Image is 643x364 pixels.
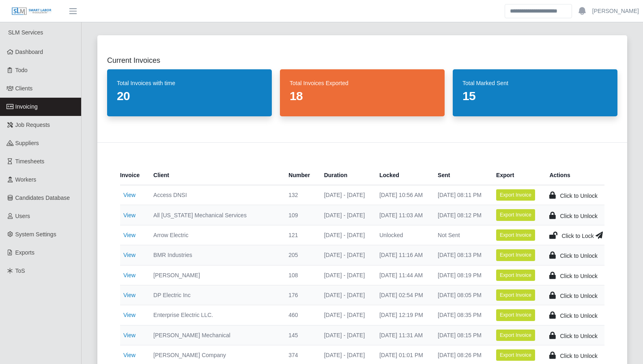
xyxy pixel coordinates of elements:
span: Dashboard [15,49,43,55]
td: [DATE] 08:13 PM [431,245,490,265]
td: [DATE] - [DATE] [318,225,373,245]
td: [DATE] 11:31 AM [373,325,431,345]
a: View [123,192,135,198]
th: Export [490,165,543,185]
span: Click to Unlock [560,293,598,299]
span: Workers [15,176,37,183]
dt: Total Invoices Exported [290,79,435,87]
span: Click to Unlock [560,273,598,279]
td: [DATE] - [DATE] [318,325,373,345]
button: Export Invoice [496,349,535,361]
td: [DATE] 02:54 PM [373,285,431,305]
span: System Settings [15,231,56,238]
button: Export Invoice [496,249,535,261]
td: 460 [282,305,317,325]
dd: 15 [462,89,608,103]
td: [DATE] - [DATE] [318,305,373,325]
dt: Total Invoices with time [117,79,262,87]
span: Users [15,213,30,219]
td: [DATE] - [DATE] [318,265,373,285]
a: View [123,312,135,318]
td: [DATE] 10:56 AM [373,185,431,205]
a: View [123,352,135,358]
td: [DATE] 08:12 PM [431,205,490,225]
a: View [123,252,135,258]
button: Export Invoice [496,209,535,221]
td: [DATE] 08:11 PM [431,185,490,205]
span: Click to Unlock [560,253,598,259]
dd: 20 [117,89,262,103]
span: Job Requests [15,122,50,128]
span: ToS [15,268,25,274]
th: Locked [373,165,431,185]
input: Search [505,4,572,18]
a: View [123,332,135,338]
span: Click to Unlock [560,353,598,359]
td: [DATE] 08:05 PM [431,285,490,305]
button: Export Invoice [496,309,535,321]
td: 109 [282,205,317,225]
td: [DATE] - [DATE] [318,285,373,305]
td: [DATE] 12:19 PM [373,305,431,325]
a: View [123,272,135,278]
span: Suppliers [15,140,39,146]
span: Exports [15,249,34,256]
a: View [123,232,135,238]
td: [PERSON_NAME] Mechanical [147,325,282,345]
h2: Current Invoices [107,55,617,66]
td: [DATE] - [DATE] [318,245,373,265]
span: Timesheets [15,158,45,165]
td: [DATE] 08:19 PM [431,265,490,285]
td: 121 [282,225,317,245]
th: Duration [318,165,373,185]
td: 132 [282,185,317,205]
td: [DATE] 08:15 PM [431,325,490,345]
span: Clients [15,85,33,92]
td: 176 [282,285,317,305]
th: Invoice [120,165,147,185]
th: Number [282,165,317,185]
th: Sent [431,165,490,185]
span: Todo [15,67,28,73]
td: Unlocked [373,225,431,245]
span: Invoicing [15,103,38,110]
td: Not Sent [431,225,490,245]
td: [DATE] 11:44 AM [373,265,431,285]
td: Arrow Electric [147,225,282,245]
td: BMR Industries [147,245,282,265]
td: [DATE] - [DATE] [318,185,373,205]
a: [PERSON_NAME] [592,7,639,15]
span: Click to Unlock [560,193,598,199]
th: Actions [543,165,604,185]
dd: 18 [290,89,435,103]
span: SLM Services [8,29,43,36]
td: DP Electric Inc [147,285,282,305]
button: Export Invoice [496,270,535,281]
span: Candidates Database [15,195,70,201]
td: All [US_STATE] Mechanical Services [147,205,282,225]
span: Click to Unlock [560,313,598,319]
a: View [123,292,135,298]
th: Client [147,165,282,185]
span: Click to Unlock [560,333,598,339]
button: Export Invoice [496,189,535,201]
span: Click to Lock [561,233,594,239]
td: [PERSON_NAME] [147,265,282,285]
td: Access DNSI [147,185,282,205]
td: 205 [282,245,317,265]
td: [DATE] 11:16 AM [373,245,431,265]
td: [DATE] 08:35 PM [431,305,490,325]
button: Export Invoice [496,289,535,301]
a: View [123,212,135,218]
span: Click to Unlock [560,213,598,219]
td: [DATE] - [DATE] [318,205,373,225]
dt: Total Marked Sent [462,79,608,87]
td: 145 [282,325,317,345]
button: Export Invoice [496,330,535,341]
img: SLM Logo [11,7,52,16]
td: 108 [282,265,317,285]
button: Export Invoice [496,229,535,241]
td: Enterprise Electric LLC. [147,305,282,325]
td: [DATE] 11:03 AM [373,205,431,225]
